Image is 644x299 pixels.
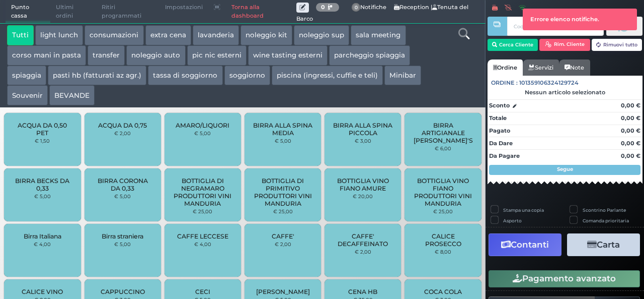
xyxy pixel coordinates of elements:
[7,66,46,86] button: spiaggia
[321,4,325,11] b: 0
[507,17,603,36] input: Codice Cliente
[353,193,373,199] small: € 20,00
[489,114,507,122] strong: Totale
[114,193,131,199] small: € 5,00
[503,207,544,213] label: Stampa una copia
[7,25,34,45] button: Tutti
[583,207,626,213] label: Scontrino Parlante
[256,288,310,295] span: [PERSON_NAME]
[275,138,291,144] small: € 5,00
[114,130,131,136] small: € 2,00
[194,241,211,247] small: € 4,00
[224,66,270,86] button: soggiorno
[126,45,185,66] button: noleggio auto
[333,177,393,192] span: BOTTIGLIA VINO FIANO AMURE
[489,152,520,159] strong: Da Pagare
[226,1,296,23] a: Torna alla dashboard
[145,25,191,45] button: extra cena
[275,241,291,247] small: € 2,00
[159,1,208,15] span: Impostazioni
[194,130,211,136] small: € 5,00
[7,45,86,66] button: corso mani in pasta
[35,25,83,45] button: light lunch
[592,39,642,51] button: Rimuovi tutto
[621,114,640,122] strong: 0,00 €
[177,232,228,240] span: CAFFE LECCESE
[248,45,328,66] button: wine tasting esterni
[13,122,72,137] span: ACQUA DA 0,50 PET
[621,102,640,109] strong: 0,00 €
[489,233,561,256] button: Contanti
[102,232,143,240] span: Birra straniera
[503,217,522,224] label: Asporto
[7,85,48,105] button: Souvenir
[621,127,640,134] strong: 0,00 €
[351,25,406,45] button: sala meeting
[523,59,559,76] a: Servizi
[333,122,393,137] span: BIRRA ALLA SPINA PICCOLA
[24,232,61,240] span: Birra Italiana
[519,79,579,87] span: 101359106324129724
[6,1,51,23] span: Punto cassa
[413,232,473,248] span: CALICE PROSECCO
[13,177,72,192] span: BIRRA BECKS DA 0,33
[559,59,590,76] a: Note
[488,89,642,96] div: Nessun articolo selezionato
[294,25,349,45] button: noleggio sup
[253,122,313,137] span: BIRRA ALLA SPINA MEDIA
[557,166,573,172] strong: Segue
[348,288,377,295] span: CENA HB
[489,140,513,147] strong: Da Dare
[173,177,233,207] span: BOTTIGLIA DI NEGRAMARO PRODUTTORI VINI MANDURIA
[240,25,292,45] button: noleggio kit
[583,217,629,224] label: Comanda prioritaria
[48,66,146,86] button: pasti hb (fatturati az agr.)
[195,288,210,295] span: CECI
[435,249,451,255] small: € 8,00
[34,193,51,199] small: € 5,00
[352,3,361,12] span: 0
[34,241,51,247] small: € 4,00
[539,39,590,51] button: Rim. Cliente
[567,233,640,256] button: Carta
[114,241,131,247] small: € 5,00
[489,127,510,134] strong: Pagato
[488,39,538,51] button: Cerca Cliente
[93,177,152,192] span: BIRRA CORONA DA 0,33
[148,66,222,86] button: tassa di soggiorno
[253,177,313,207] span: BOTTIGLIA DI PRIMITIVO PRODUTTORI VINI MANDURIA
[187,45,247,66] button: pic nic esterni
[488,59,523,76] a: Ordine
[193,208,212,214] small: € 25,00
[49,85,95,105] button: BEVANDE
[96,1,159,23] span: Ritiri programmati
[621,152,640,159] strong: 0,00 €
[489,270,640,287] button: Pagamento avanzato
[272,66,383,86] button: piscina (ingressi, cuffie e teli)
[272,232,294,240] span: CAFFE'
[35,138,50,144] small: € 1,50
[98,122,147,129] span: ACQUA DA 0,75
[355,138,371,144] small: € 3,00
[413,177,473,207] span: BOTTIGLIA VINO FIANO PRODUTTORI VINI MANDURIA
[85,25,143,45] button: consumazioni
[333,232,393,248] span: CAFFE' DECAFFEINATO
[176,122,229,129] span: AMARO/LIQUORI
[491,79,518,87] span: Ordine :
[101,288,145,295] span: CAPPUCCINO
[329,45,410,66] button: parcheggio spiaggia
[433,208,453,214] small: € 25,00
[424,288,462,295] span: COCA COLA
[435,145,451,151] small: € 6,00
[88,45,125,66] button: transfer
[413,122,473,144] span: BIRRA ARTIGIANALE [PERSON_NAME]'S
[193,25,239,45] button: lavanderia
[523,9,637,30] div: Errore elenco notifiche.
[489,101,510,110] strong: Sconto
[273,208,293,214] small: € 25,00
[355,249,371,255] small: € 2,00
[621,140,640,147] strong: 0,00 €
[22,288,63,295] span: CALICE VINO
[50,1,96,23] span: Ultimi ordini
[384,66,421,86] button: Minibar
